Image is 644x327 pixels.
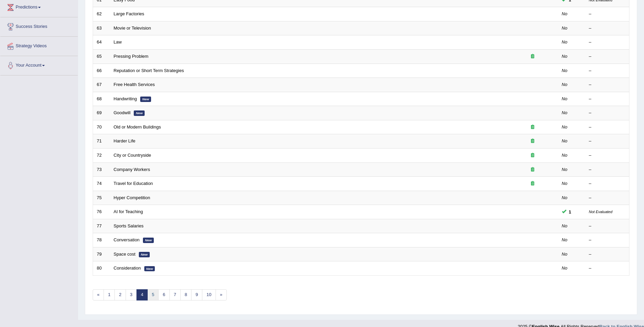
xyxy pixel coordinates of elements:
[562,252,568,257] em: No
[93,78,110,92] td: 67
[114,181,153,186] a: Travel for Education
[143,238,154,243] em: New
[589,223,626,229] div: –
[104,289,115,300] a: 1
[93,233,110,247] td: 78
[191,289,202,300] a: 9
[562,68,568,73] em: No
[562,237,568,242] em: No
[93,21,110,35] td: 63
[589,82,626,88] div: –
[114,110,131,115] a: Goodwill
[589,210,612,214] small: Not Evaluated
[511,152,554,159] div: Exam occurring question
[114,265,141,271] a: Consideration
[562,124,568,130] em: No
[114,167,150,172] a: Company Workers
[93,7,110,21] td: 62
[589,152,626,159] div: –
[169,289,181,300] a: 7
[114,96,137,101] a: Handwriting
[562,96,568,101] em: No
[114,138,135,143] a: Harder Life
[93,92,110,106] td: 68
[140,97,151,102] em: New
[589,96,626,102] div: –
[114,237,140,242] a: Conversation
[139,252,150,257] em: New
[114,252,135,257] a: Space cost
[202,289,216,300] a: 10
[93,148,110,162] td: 72
[562,25,568,31] em: No
[589,53,626,60] div: –
[562,223,568,228] em: No
[511,138,554,144] div: Exam occurring question
[589,25,626,32] div: –
[562,82,568,87] em: No
[589,167,626,173] div: –
[114,82,155,87] a: Free Health Services
[589,237,626,243] div: –
[0,17,78,34] a: Success Stories
[511,180,554,187] div: Exam occurring question
[114,11,144,16] a: Large Factories
[180,289,191,300] a: 8
[144,266,155,272] em: New
[562,110,568,115] em: No
[589,138,626,144] div: –
[589,39,626,46] div: –
[93,162,110,177] td: 73
[134,110,145,116] em: New
[93,289,104,300] a: «
[114,68,184,73] a: Reputation or Short Term Strategies
[562,54,568,59] em: No
[216,289,227,300] a: »
[114,153,151,158] a: City or Countryside
[562,138,568,143] em: No
[93,177,110,191] td: 74
[114,223,144,228] a: Sports Salaries
[511,167,554,173] div: Exam occurring question
[93,219,110,233] td: 77
[562,153,568,158] em: No
[589,124,626,131] div: –
[566,208,574,216] span: You can still take this question
[562,195,568,200] em: No
[562,181,568,186] em: No
[511,53,554,60] div: Exam occurring question
[562,11,568,16] em: No
[93,106,110,120] td: 69
[0,37,78,54] a: Strategy Videos
[562,39,568,45] em: No
[126,289,137,300] a: 3
[114,289,126,300] a: 2
[0,56,78,73] a: Your Account
[589,11,626,17] div: –
[93,205,110,219] td: 76
[589,265,626,272] div: –
[114,39,122,45] a: Law
[158,289,169,300] a: 6
[589,68,626,74] div: –
[114,209,143,214] a: AI for Teaching
[562,265,568,271] em: No
[93,261,110,276] td: 80
[93,191,110,205] td: 75
[562,167,568,172] em: No
[93,50,110,64] td: 65
[93,35,110,50] td: 64
[93,134,110,149] td: 71
[114,25,151,31] a: Movie or Television
[511,124,554,131] div: Exam occurring question
[93,64,110,78] td: 66
[147,289,159,300] a: 5
[589,180,626,187] div: –
[93,120,110,134] td: 70
[93,247,110,261] td: 79
[589,110,626,116] div: –
[136,289,148,300] a: 4
[114,195,150,200] a: Hyper Competition
[589,195,626,201] div: –
[114,54,149,59] a: Pressing Problem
